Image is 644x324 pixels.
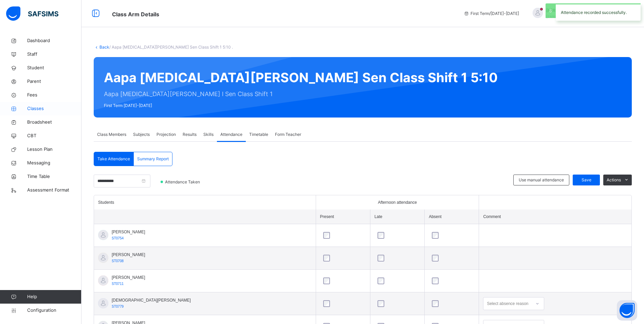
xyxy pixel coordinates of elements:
[112,259,124,263] span: ST0708
[112,252,145,258] span: [PERSON_NAME]
[99,44,109,50] a: Back
[27,65,81,71] span: Student
[94,195,316,210] th: Students
[27,51,81,58] span: Staff
[220,131,242,138] span: Attendance
[112,236,124,240] span: ST0754
[112,11,159,18] span: Class Arm Details
[370,210,424,224] th: Late
[27,160,81,166] span: Messaging
[479,210,631,224] th: Comment
[464,11,519,17] span: session/term information
[425,210,479,224] th: Absent
[617,300,637,321] button: Open asap
[27,293,81,300] span: Help
[183,131,197,138] span: Results
[112,297,191,303] span: [DEMOGRAPHIC_DATA][PERSON_NAME]
[578,177,595,183] span: Save
[164,179,202,185] span: Attendance Taken
[316,210,370,224] th: Present
[137,156,169,162] span: Summary Report
[607,177,621,183] span: Actions
[27,173,81,180] span: Time Table
[378,199,417,205] span: Afternoon attendance
[112,305,124,308] span: ST0779
[27,187,81,194] span: Assessment Format
[249,131,268,138] span: Timetable
[112,274,145,281] span: [PERSON_NAME]
[487,297,528,310] div: Select absence reason
[556,3,641,21] div: Attendance recorded successfully.
[133,131,150,138] span: Subjects
[97,131,126,138] span: Class Members
[157,131,176,138] span: Projection
[203,131,214,138] span: Skills
[27,78,81,85] span: Parent
[104,103,498,109] span: First Term [DATE]-[DATE]
[519,177,564,183] span: Use manual attendance
[109,44,233,50] span: / Aapa [MEDICAL_DATA][PERSON_NAME] Sen Class Shift 1 5:10 .
[27,119,81,126] span: Broadsheet
[112,282,124,286] span: ST0711
[27,132,81,139] span: CBT
[6,6,58,21] img: safsims
[526,7,628,20] div: AbdulazizRavat
[97,156,130,162] span: Take Attendance
[27,307,81,314] span: Configuration
[27,92,81,98] span: Fees
[275,131,301,138] span: Form Teacher
[27,105,81,112] span: Classes
[112,229,145,235] span: [PERSON_NAME]
[27,37,81,44] span: Dashboard
[27,146,81,153] span: Lesson Plan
